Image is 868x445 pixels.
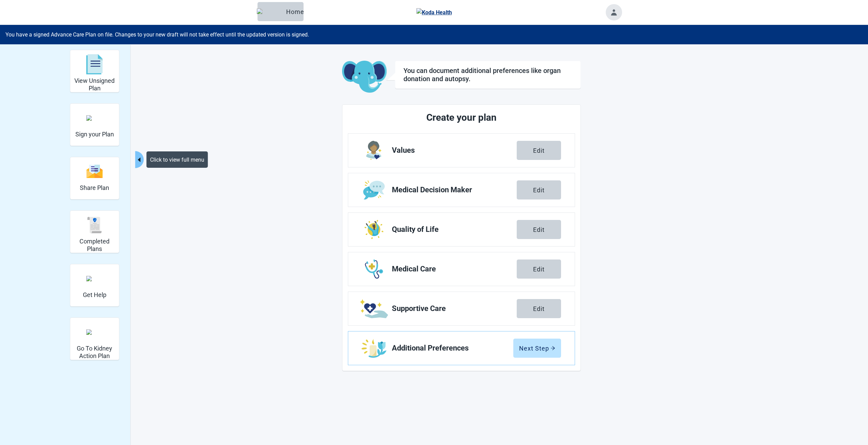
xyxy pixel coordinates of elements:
[348,252,575,286] a: Edit Medical Care section
[342,61,387,93] img: Koda Elephant
[348,292,575,325] a: Edit Supportive Care section
[136,157,142,163] span: caret-left
[517,141,561,160] button: Edit
[392,305,517,313] span: Supportive Care
[392,265,517,273] span: Medical Care
[348,134,575,167] a: Edit Values section
[86,164,103,179] img: svg%3e
[258,2,304,21] button: ElephantHome
[392,186,517,194] span: Medical Decision Maker
[348,213,575,246] a: Edit Quality of Life section
[70,103,119,146] div: Sign your Plan
[73,238,116,252] h2: Completed Plans
[517,259,561,279] button: Edit
[86,115,103,121] img: make_plan_official.svg
[301,61,622,371] main: Main content
[416,8,452,17] img: Koda Health
[146,151,208,168] div: Click to view full menu
[135,151,144,168] button: Collapse menu
[392,225,517,234] span: Quality of Life
[606,4,622,20] button: Toggle account menu
[86,329,103,335] img: kidney_action_plan.svg
[75,131,114,138] h2: Sign your Plan
[533,226,545,233] div: Edit
[392,344,513,352] span: Additional Preferences
[517,220,561,239] button: Edit
[70,210,119,253] div: Completed Plans
[86,276,103,281] img: person-question.svg
[550,346,555,351] span: arrow-right
[70,50,119,92] div: View Unsigned Plan
[86,54,103,75] img: svg%3e
[533,147,545,154] div: Edit
[348,173,575,207] a: Edit Medical Decision Maker section
[83,291,106,299] h2: Get Help
[403,66,572,83] h1: You can document additional preferences like organ donation and autopsy.
[80,184,109,192] h2: Share Plan
[373,110,549,125] h2: Create your plan
[86,217,103,233] img: svg%3e
[519,345,555,352] div: Next Step
[513,339,561,358] button: Next Steparrow-right
[517,180,561,199] button: Edit
[257,9,283,15] img: Elephant
[70,157,119,199] div: Share Plan
[533,305,545,312] div: Edit
[517,299,561,318] button: Edit
[70,264,119,307] div: Get Help
[533,187,545,193] div: Edit
[73,345,116,359] h2: Go To Kidney Action Plan
[348,331,575,365] a: Edit Additional Preferences section
[70,317,119,360] div: Go To Kidney Action Plan
[533,266,545,272] div: Edit
[263,8,298,15] div: Home
[73,77,116,92] h2: View Unsigned Plan
[392,146,517,154] span: Values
